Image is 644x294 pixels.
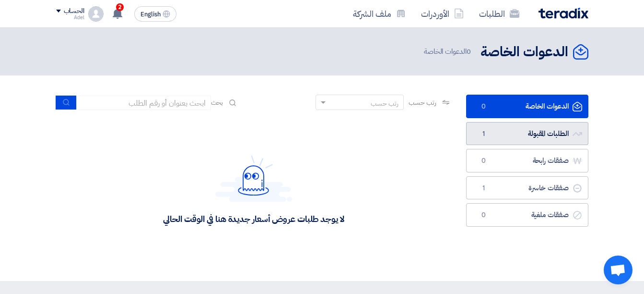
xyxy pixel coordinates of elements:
img: Teradix logo [539,8,588,19]
input: ابحث بعنوان أو رقم الطلب [77,96,211,110]
h2: الدعوات الخاصة [480,43,568,61]
span: 0 [478,156,490,166]
span: English [141,11,161,18]
div: Open chat [604,256,632,284]
button: English [134,6,176,22]
img: profile_test.png [88,6,104,22]
div: Adel [56,15,84,20]
a: الطلبات [471,2,527,25]
a: الطلبات المقبولة1 [466,122,588,146]
span: 0 [478,210,490,220]
span: 1 [478,184,490,193]
span: 2 [116,3,124,11]
a: الدعوات الخاصة0 [466,95,588,118]
a: الأوردرات [413,2,471,25]
div: رتب حسب [371,98,398,109]
span: 1 [478,129,490,139]
a: صفقات رابحة0 [466,149,588,172]
span: 0 [478,102,490,111]
span: بحث [211,98,223,108]
div: لا يوجد طلبات عروض أسعار جديدة هنا في الوقت الحالي [163,213,344,224]
span: رتب حسب [409,98,436,108]
a: صفقات ملغية0 [466,203,588,227]
span: الدعوات الخاصة [424,46,473,57]
a: صفقات خاسرة1 [466,176,588,200]
a: ملف الشركة [345,2,413,25]
span: 0 [467,46,471,57]
img: Hello [215,155,292,202]
div: الحساب [64,7,84,15]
